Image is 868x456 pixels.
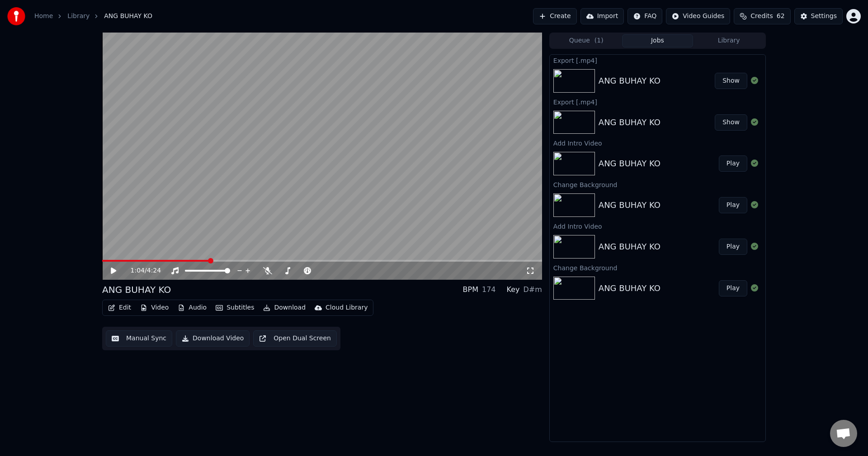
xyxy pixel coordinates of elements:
div: Key [507,284,520,295]
div: ANG BUHAY KO [599,116,660,129]
button: Audio [174,301,210,314]
span: ( 1 ) [594,36,604,45]
div: BPM [463,284,478,295]
button: Show [715,73,747,89]
div: ANG BUHAY KO [599,199,660,212]
button: Jobs [622,34,693,47]
nav: breadcrumb [34,12,152,21]
button: Download Video [176,330,250,347]
button: Manual Sync [106,330,172,347]
div: Change Background [550,179,765,190]
button: Credits62 [734,8,790,24]
button: Download [259,301,309,314]
button: Play [719,197,747,213]
div: Add Intro Video [550,137,765,148]
div: ANG BUHAY KO [102,283,171,296]
button: Open Dual Screen [253,330,337,347]
button: Subtitles [212,301,258,314]
div: ANG BUHAY KO [599,157,660,170]
button: Video Guides [666,8,730,24]
img: youka [7,7,25,25]
button: Play [719,280,747,296]
div: ANG BUHAY KO [599,282,660,295]
span: ANG BUHAY KO [104,12,152,21]
div: Cloud Library [325,303,368,312]
div: Export [.mp4] [550,55,765,66]
div: ANG BUHAY KO [599,240,660,253]
div: Change Background [550,262,765,273]
div: Add Intro Video [550,221,765,231]
div: ANG BUHAY KO [599,75,660,87]
span: 1:04 [131,266,145,275]
button: Play [719,155,747,172]
a: Library [67,12,90,21]
button: Create [533,8,577,24]
div: D#m [524,284,542,295]
button: Play [719,239,747,255]
span: 4:24 [147,266,161,275]
button: FAQ [627,8,662,24]
a: Home [34,12,53,21]
button: Show [715,114,747,131]
button: Video [137,301,172,314]
span: 62 [777,12,785,21]
button: Edit [104,301,135,314]
button: Library [693,34,764,47]
button: Queue [551,34,622,47]
button: Import [580,8,624,24]
span: Credits [750,12,773,21]
a: Open chat [830,420,857,447]
button: Settings [794,8,843,24]
div: Settings [811,12,837,21]
div: 174 [482,284,496,295]
div: Export [.mp4] [550,96,765,107]
div: / [131,266,152,275]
